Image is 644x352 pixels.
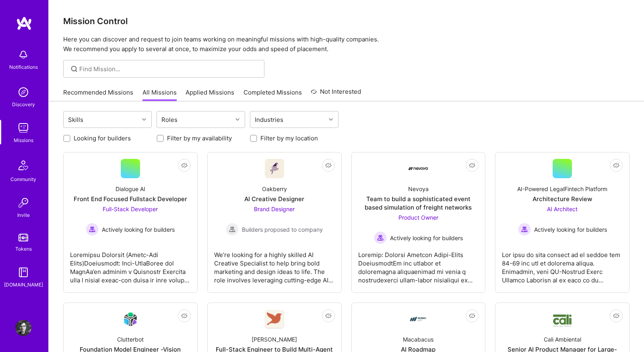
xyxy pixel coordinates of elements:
img: Company Logo [265,159,284,178]
i: icon EyeClosed [613,313,619,319]
a: Dialogue AIFront End Focused Fullstack DeveloperFull-Stack Developer Actively looking for builder... [70,159,191,286]
label: Looking for builders [74,134,131,142]
i: icon Chevron [142,117,146,121]
img: Company Logo [265,310,284,329]
img: guide book [15,264,31,280]
div: Cali Ambiental [544,335,581,344]
div: Tokens [15,245,32,253]
h3: Mission Control [63,16,630,26]
img: logo [16,16,32,31]
i: icon EyeClosed [325,162,332,169]
div: Invite [17,211,30,219]
img: Actively looking for builders [86,223,99,236]
i: icon Chevron [235,117,239,121]
div: Industries [253,114,285,126]
div: We’re looking for a highly skilled AI Creative Specialist to help bring bold marketing and design... [214,244,335,284]
span: Builders proposed to company [242,225,323,234]
div: Architecture Review [533,195,592,203]
a: Company LogoNevoyaTeam to build a sophisticated event based simulation of freight networksProduct... [358,159,479,286]
a: AI-Powered LegalFintech PlatformArchitecture ReviewAI Architect Actively looking for buildersActi... [502,159,623,286]
img: Actively looking for builders [374,231,387,244]
span: AI Architect [547,206,578,212]
a: Company LogoOakberryAI Creative DesignerBrand Designer Builders proposed to companyBuilders propo... [214,159,335,286]
i: icon EyeClosed [181,162,188,169]
div: Loremipsu Dolorsit (Ametc-Adi Elits)Doeiusmodt: Inci-UtlaBoree dol MagnAa’en adminim v Quisnostr ... [70,244,191,284]
div: Nevoya [408,185,429,193]
span: Actively looking for builders [390,234,463,242]
label: Filter by my location [260,134,318,142]
div: Discovery [12,100,35,109]
a: Completed Missions [244,88,302,101]
span: Brand Designer [254,206,295,212]
img: Actively looking for builders [518,223,531,236]
div: Missions [14,136,33,144]
img: Company Logo [409,167,428,170]
a: All Missions [142,88,177,101]
div: [DOMAIN_NAME] [4,280,43,289]
img: discovery [15,84,31,100]
img: teamwork [15,120,31,136]
div: Oakberry [262,185,287,193]
div: Loremip: Dolorsi Ametcon Adipi-Elits DoeiusmodtEm inc utlabor et doloremagna aliquaenimad mi veni... [358,244,479,284]
div: Community [10,175,36,183]
img: Company Logo [121,310,140,329]
p: Here you can discover and request to join teams working on meaningful missions with high-quality ... [63,35,630,54]
a: Applied Missions [186,88,234,101]
a: Recommended Missions [63,88,133,101]
img: Company Logo [409,309,428,329]
div: Notifications [9,63,38,71]
div: Macabacus [403,335,433,344]
div: Clutterbot [117,335,144,344]
img: Invite [15,195,31,211]
a: Not Interested [311,87,361,101]
i: icon EyeClosed [613,162,619,169]
div: Front End Focused Fullstack Developer [74,195,187,203]
div: Roles [159,114,180,126]
div: Team to build a sophisticated event based simulation of freight networks [358,195,479,212]
input: Find Mission... [79,65,258,73]
i: icon EyeClosed [469,162,475,169]
i: icon Chevron [329,117,333,121]
span: Actively looking for builders [534,225,607,234]
div: [PERSON_NAME] [252,335,297,344]
i: icon SearchGrey [70,64,79,74]
img: Builders proposed to company [226,223,239,236]
img: tokens [19,234,28,241]
span: Actively looking for builders [102,225,175,234]
div: Lor ipsu do sita consect ad el seddoe tem 84-69 inc utl et dolorema aliqua. Enimadmin, veni QU-No... [502,244,623,284]
img: User Avatar [15,320,31,336]
span: Product Owner [398,214,438,221]
i: icon EyeClosed [325,313,332,319]
a: User Avatar [13,320,33,336]
div: AI Creative Designer [244,195,304,203]
div: Dialogue AI [116,185,145,193]
img: Community [14,156,33,175]
img: Company Logo [553,311,572,327]
div: AI-Powered LegalFintech Platform [517,185,607,193]
img: bell [15,47,31,63]
i: icon EyeClosed [469,313,475,319]
i: icon EyeClosed [181,313,188,319]
label: Filter by my availability [167,134,232,142]
div: Skills [66,114,85,126]
span: Full-Stack Developer [103,206,158,212]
